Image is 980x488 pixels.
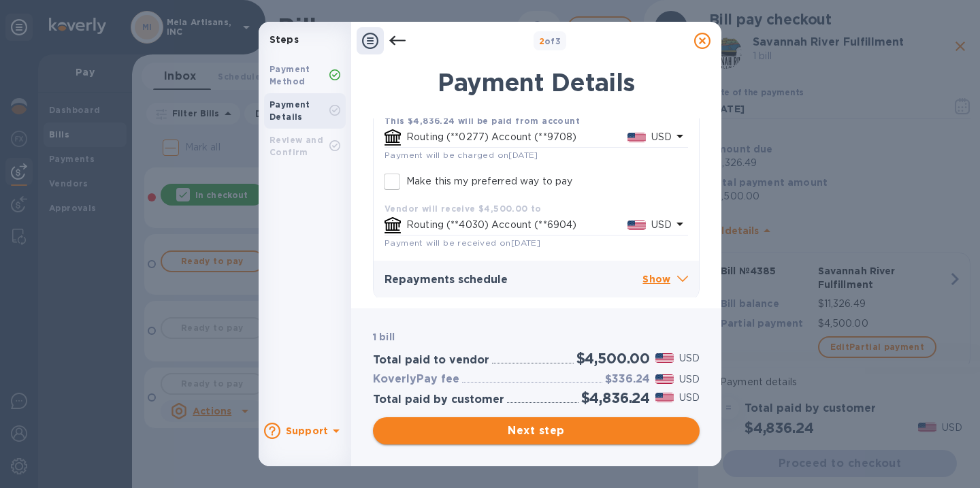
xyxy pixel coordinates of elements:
img: USD [655,374,674,384]
span: 2 [539,36,544,46]
b: This $4,836.24 will be paid from account [385,116,580,126]
p: USD [651,218,672,232]
p: Routing (**4030) Account (**6904) [406,218,627,232]
h2: $4,500.00 [576,350,650,367]
p: Show [642,272,688,289]
b: Vendor will receive $4,500.00 to [385,204,542,214]
p: Make this my preferred way to pay [406,174,572,189]
span: Payment will be charged on [DATE] [385,150,538,160]
p: USD [679,391,700,405]
h3: Total paid by customer [373,393,504,406]
span: Next step [384,423,689,439]
p: USD [679,372,700,387]
b: 1 bill [373,331,395,342]
img: USD [655,353,674,363]
b: Payment Method [269,64,310,86]
span: Payment will be received on [DATE] [385,238,540,248]
h3: $336.24 [605,373,650,386]
h1: Payment Details [373,68,700,97]
b: Payment Details [269,99,310,122]
b: Steps [269,34,299,45]
h2: $4,836.24 [581,389,650,406]
img: USD [655,393,674,402]
h3: Repayments schedule [385,274,642,287]
b: Review and Confirm [269,135,323,157]
img: USD [627,133,646,142]
b: of 3 [539,36,561,46]
button: Next step [373,417,700,444]
img: USD [627,221,646,230]
b: Support [286,425,328,436]
p: Routing (**0277) Account (**9708) [406,130,627,144]
h3: KoverlyPay fee [373,373,459,386]
h3: Total paid to vendor [373,354,489,367]
p: USD [679,351,700,365]
p: USD [651,130,672,144]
